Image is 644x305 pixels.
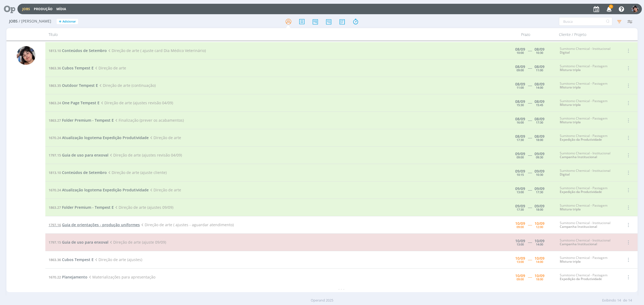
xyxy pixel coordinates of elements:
[528,187,532,192] span: -----
[535,82,544,86] div: 08/09
[515,169,525,173] div: 09/09
[87,274,155,280] span: Materializações para apresentação
[49,170,61,175] span: 1813.10
[9,19,18,24] span: Jobs
[535,117,544,121] div: 08/09
[517,243,524,246] div: 13:00
[528,118,532,123] span: -----
[63,20,76,23] span: Adicionar
[49,83,61,88] span: 1863.35
[49,118,61,123] span: 1863.27
[535,204,544,208] div: 09/09
[560,102,581,107] a: Mistura tripla
[560,155,597,159] a: Campanha Institucional
[49,48,61,53] span: 1813.10
[535,239,544,243] div: 10/09
[560,204,615,211] div: Sumitomo Chemical - Pastagem
[560,50,570,55] a: Digital
[528,170,532,175] span: -----
[59,19,61,24] span: +
[149,187,181,192] span: Direção de arte
[62,48,107,53] span: Conteúdos de Setembro
[49,222,140,227] a: 1797.16Guia de orientações - produção uniformes
[62,257,94,262] span: Cubos Tempest E
[560,224,597,229] a: Campanha Institucional
[628,298,632,303] span: 14
[517,121,524,124] div: 16:00
[517,191,524,194] div: 13:00
[49,257,94,262] a: 1863.36Cubos Tempest E
[21,7,32,11] button: Jobs
[49,100,100,105] a: 1863.24One Page Tempest E
[528,135,532,140] span: -----
[536,260,543,263] div: 14:00
[560,277,602,281] a: Expedição da Produtividade
[517,138,524,141] div: 17:30
[515,274,525,278] div: 10/09
[100,100,173,105] span: Direção de arte (ajustes revisão 04/09)
[49,66,61,70] span: 1863.36
[560,242,597,246] a: Campanha Institucional
[560,82,615,90] div: Sumitomo Chemical - Pastagem
[517,225,524,228] div: 09:00
[609,5,613,9] span: 1
[94,257,142,262] span: Direção de arte (ajustes)
[62,135,149,140] span: Atualização logotema Expedição Produtividade
[617,298,621,303] span: 14
[49,240,61,245] span: 1797.15
[108,152,182,158] span: Direção de arte (ajustes revisão 04/09)
[49,170,107,175] a: 1813.10Conteúdos de Setembro
[49,65,94,70] a: 1863.36Cubos Tempest E
[515,239,525,243] div: 10/09
[536,278,543,281] div: 18:00
[536,225,543,228] div: 12:00
[560,68,581,72] a: Mistura tripla
[517,156,524,159] div: 09:00
[631,4,639,14] button: E
[515,135,525,138] div: 08/09
[560,47,615,55] div: Sumitomo Chemical - Institucional
[603,4,614,14] button: 1
[535,65,544,69] div: 08/09
[45,28,496,41] div: Título
[560,186,615,194] div: Sumitomo Chemical - Pastagem
[57,19,78,24] button: +Adicionar
[62,83,98,88] span: Outdoor Tempest E
[49,135,61,140] span: 1670.24
[517,173,524,176] div: 10:15
[536,103,543,106] div: 15:45
[535,169,544,173] div: 09/09
[515,222,525,225] div: 10/09
[517,103,524,106] div: 15:30
[528,274,532,280] span: -----
[496,28,556,41] div: Prazo
[515,187,525,191] div: 09/09
[536,191,543,194] div: 17:30
[528,65,532,70] span: -----
[62,100,100,105] span: One Page Tempest E
[536,138,543,141] div: 18:00
[535,256,544,260] div: 10/09
[517,51,524,54] div: 10:00
[559,17,612,26] input: Busca
[45,286,638,292] div: - - -
[114,118,184,123] span: Finalização (prever os acabamentos)
[62,205,114,210] span: Folder Premium - Tempest E
[49,205,114,210] a: 1863.27Folder Premium - Tempest E
[560,256,615,264] div: Sumitomo Chemical - Pastagem
[560,273,615,281] div: Sumitomo Chemical - Pastagem
[517,208,524,211] div: 17:30
[49,118,114,123] a: 1863.27Folder Premium - Tempest E
[517,278,524,281] div: 09:00
[536,51,543,54] div: 10:30
[114,205,173,210] span: Direção de arte (ajustes 09/09)
[62,274,87,280] span: Planejamento
[107,170,167,175] span: Direção de arte (ajuste cliente)
[632,6,638,12] img: E
[515,204,525,208] div: 09/09
[560,169,615,177] div: Sumitomo Chemical - Institucional
[62,65,94,70] span: Cubos Tempest E
[515,47,525,51] div: 08/09
[62,170,107,175] span: Conteúdos de Setembro
[560,172,570,177] a: Digital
